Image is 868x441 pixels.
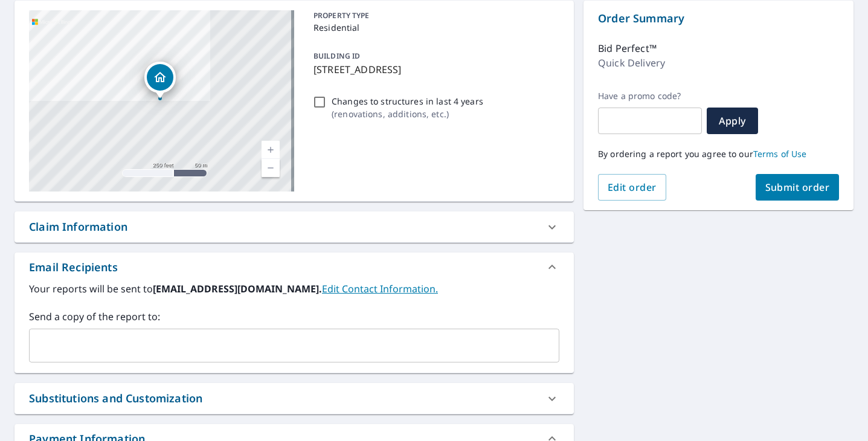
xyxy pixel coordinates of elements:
b: [EMAIL_ADDRESS][DOMAIN_NAME]. [153,282,322,295]
div: Claim Information [14,211,574,242]
button: Edit order [598,174,666,201]
a: Current Level 17, Zoom Out [262,159,280,177]
span: Edit order [608,181,657,194]
a: EditContactInfo [322,282,438,295]
div: Email Recipients [14,253,574,282]
div: Email Recipients [29,259,118,275]
span: Apply [716,114,748,127]
label: Your reports will be sent to [29,282,559,296]
a: Current Level 17, Zoom In [262,141,280,159]
p: By ordering a report you agree to our [598,149,839,159]
a: Terms of Use [753,148,807,159]
p: Changes to structures in last 4 years [332,95,483,108]
div: Substitutions and Customization [29,390,202,407]
div: Substitutions and Customization [14,383,574,414]
div: Claim Information [29,219,127,235]
p: Order Summary [598,10,839,27]
label: Send a copy of the report to: [29,309,559,324]
p: PROPERTY TYPE [313,10,555,21]
button: Apply [707,108,758,134]
p: Quick Delivery [598,56,665,70]
p: Residential [313,21,555,34]
p: BUILDING ID [313,51,360,61]
p: Bid Perfect™ [598,41,657,56]
span: Submit order [765,181,830,194]
p: [STREET_ADDRESS] [313,62,555,77]
div: Dropped pin, building 1, Residential property, 1513 E Cliveden St Philadelphia, PA 19150 [144,62,176,99]
p: ( renovations, additions, etc. ) [332,108,483,120]
label: Have a promo code? [598,91,702,101]
button: Submit order [756,174,840,201]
